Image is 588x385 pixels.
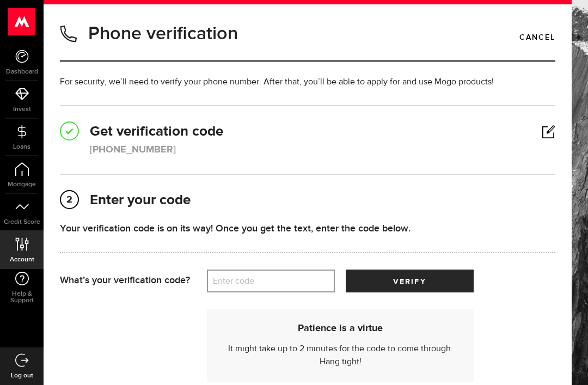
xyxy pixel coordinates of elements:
[60,191,555,210] h2: Enter your code
[9,4,41,37] button: Open LiveChat chat widget
[220,322,460,334] h6: Patience is a virtue
[60,221,555,236] div: Your verification code is on its way! Once you get the text, enter the code below.
[346,270,474,292] button: verify
[60,270,207,292] div: What’s your verification code?
[519,28,555,47] a: Cancel
[90,143,176,157] div: [PHONE_NUMBER]
[60,123,555,142] h2: Get verification code
[393,278,426,285] span: verify
[60,76,555,89] p: For security, we’ll need to verify your phone number. After that, you’ll be able to apply for and...
[220,322,460,369] div: It might take up to 2 minutes for the code to come through. Hang tight!
[88,20,238,48] h1: Phone verification
[207,270,335,292] label: Enter code
[61,191,78,209] span: 2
